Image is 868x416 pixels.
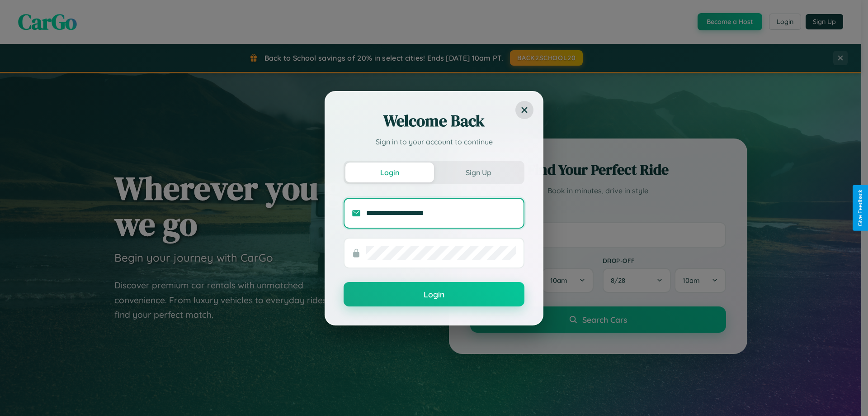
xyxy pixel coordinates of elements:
[344,110,524,132] h2: Welcome Back
[434,163,523,182] button: Sign Up
[344,136,524,147] p: Sign in to your account to continue
[345,163,434,182] button: Login
[857,190,863,226] div: Give Feedback
[344,282,524,306] button: Login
